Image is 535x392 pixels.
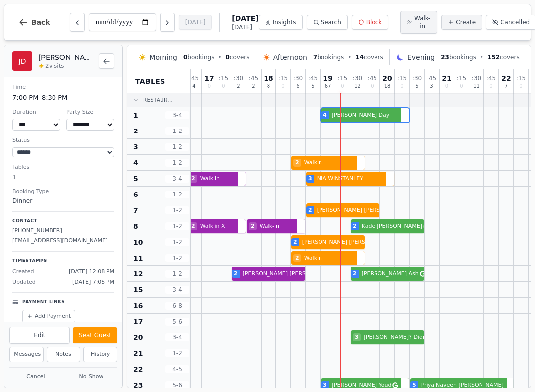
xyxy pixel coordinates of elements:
[12,51,32,71] div: JD
[12,196,114,205] dd: Dinner
[133,253,143,263] span: 11
[234,75,243,81] span: : 30
[457,75,466,81] span: : 15
[133,348,143,358] span: 21
[165,159,189,167] span: 1 - 2
[241,270,335,278] span: [PERSON_NAME] [PERSON_NAME]
[204,75,214,82] span: 17
[321,18,341,26] span: Search
[264,75,273,82] span: 18
[308,75,318,81] span: : 45
[99,53,114,69] button: Back to bookings list
[135,76,165,86] span: Tables
[315,175,383,183] span: NIA WINSTANLEY
[133,269,143,279] span: 12
[12,136,114,145] dt: Status
[198,175,235,183] span: Walk-in
[397,75,407,81] span: : 15
[12,218,114,225] p: Contact
[47,347,81,362] button: Notes
[225,54,229,61] span: 0
[308,206,312,215] span: 2
[133,205,138,215] span: 7
[219,75,228,81] span: : 15
[133,221,138,231] span: 8
[198,222,235,231] span: Walk in X
[31,19,50,26] span: Back
[281,84,284,89] span: 0
[441,53,476,61] span: bookings
[414,14,431,30] span: Walk-in
[473,84,480,89] span: 11
[293,238,297,247] span: 2
[12,237,114,245] p: [EMAIL_ADDRESS][DOMAIN_NAME]
[300,238,394,247] span: [PERSON_NAME] [PERSON_NAME]
[355,54,364,61] span: 14
[165,318,189,326] span: 5 - 6
[133,110,138,120] span: 1
[307,15,348,30] button: Search
[323,75,332,82] span: 19
[330,111,398,120] span: [PERSON_NAME] Day
[442,75,451,82] span: 21
[12,163,114,172] dt: Tables
[371,84,374,89] span: 0
[252,84,255,89] span: 2
[487,54,500,61] span: 152
[165,111,189,119] span: 3 - 4
[165,349,189,357] span: 1 - 2
[189,75,199,81] span: : 45
[12,83,114,92] dt: Time
[143,96,173,104] span: Restaur...
[293,254,301,262] span: 2
[66,108,114,117] dt: Party Size
[165,365,189,373] span: 4 - 5
[12,173,114,182] dd: 1
[12,258,114,264] p: Timestamps
[392,382,398,388] svg: Google booking
[293,159,301,167] span: 2
[519,84,522,89] span: 0
[10,10,58,34] button: Back
[427,75,436,81] span: : 45
[133,317,143,327] span: 17
[9,371,62,383] button: Cancel
[133,126,138,136] span: 2
[133,190,138,199] span: 6
[267,84,270,89] span: 8
[311,84,314,89] span: 5
[419,381,504,390] span: PriyalNaveen [PERSON_NAME]
[12,188,114,196] dt: Booking Type
[183,54,187,61] span: 0
[165,254,189,262] span: 1 - 2
[348,53,351,61] span: •
[302,159,354,167] span: Walkin
[149,52,177,62] span: Morning
[222,84,225,89] span: 0
[430,84,433,89] span: 3
[412,381,416,390] span: 5
[273,18,296,26] span: Insights
[353,75,362,81] span: : 30
[296,84,299,89] span: 6
[412,75,422,81] span: : 30
[313,53,344,61] span: bookings
[72,278,114,287] span: [DATE] 7:05 PM
[22,299,65,306] p: Payment Links
[232,13,258,23] span: [DATE]
[83,347,117,362] button: History
[165,222,189,230] span: 1 - 2
[486,75,496,81] span: : 45
[249,222,257,231] span: 2
[225,53,249,61] span: covers
[487,53,520,61] span: covers
[360,222,422,231] span: Kade [PERSON_NAME]
[415,84,418,89] span: 5
[133,174,138,184] span: 5
[179,15,212,30] button: [DATE]
[165,270,189,278] span: 1 - 2
[400,84,403,89] span: 0
[382,75,392,82] span: 20
[208,84,211,89] span: 0
[516,75,526,81] span: : 15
